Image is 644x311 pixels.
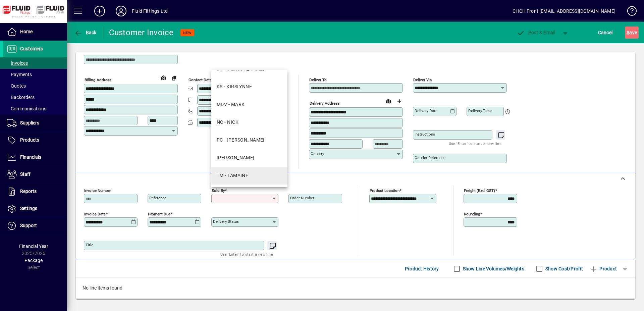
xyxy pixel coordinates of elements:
mat-label: Sold by [212,188,225,193]
span: Suppliers [20,120,39,125]
div: Customer Invoice [109,27,174,38]
a: Home [3,23,67,40]
a: Suppliers [3,115,67,132]
button: Product History [402,263,442,275]
mat-label: Delivery date [415,108,437,113]
div: KS - KIRSLYNNE [217,83,252,90]
div: CHCH Front [EMAIL_ADDRESS][DOMAIN_NAME] [513,6,615,16]
mat-label: Invoice number [84,188,111,193]
span: Product [590,263,617,274]
span: S [627,30,629,35]
div: Fluid Fittings Ltd [132,6,168,16]
a: Financials [3,149,67,166]
span: Backorders [7,95,35,100]
div: No line items found [76,278,635,298]
mat-label: Payment due [148,212,170,216]
div: PC - [PERSON_NAME] [217,137,265,144]
a: Communications [3,103,67,114]
mat-label: Instructions [415,132,435,137]
span: NEW [183,31,192,35]
span: Cancel [598,27,613,38]
mat-label: Rounding [464,212,480,216]
a: Support [3,217,67,234]
span: Payments [7,72,32,77]
button: Profile [110,5,132,17]
mat-option: MDV - MARK [211,96,287,113]
mat-label: Freight (excl GST) [464,188,495,193]
a: View on map [383,96,394,106]
button: Add [89,5,110,17]
mat-hint: Use 'Enter' to start a new line [449,140,501,147]
mat-label: Deliver via [413,77,432,82]
mat-option: RH - RAY [211,149,287,167]
button: Choose address [394,96,405,107]
button: Copy to Delivery address [169,72,179,83]
mat-option: PC - PAUL [211,131,287,149]
span: Staff [20,171,31,177]
span: Customers [20,46,43,51]
mat-option: KS - KIRSLYNNE [211,78,287,96]
span: Product History [405,263,439,274]
span: P [528,30,531,35]
mat-label: Delivery time [468,108,492,113]
mat-hint: Use 'Enter' to start a new line [220,250,273,258]
a: Knowledge Base [622,1,636,23]
a: Quotes [3,80,67,92]
button: Back [72,27,98,39]
label: Show Cost/Profit [544,265,583,272]
span: Quotes [7,83,26,89]
button: Post & Email [513,27,559,39]
span: Package [24,258,43,263]
a: Staff [3,166,67,183]
button: Cancel [596,27,614,39]
a: Reports [3,183,67,200]
a: Invoices [3,57,67,69]
label: Show Line Volumes/Weights [462,265,524,272]
span: Invoices [7,60,28,66]
a: View on map [158,72,169,83]
span: Products [20,137,39,143]
app-page-header-button: Back [67,27,104,39]
div: MDV - MARK [217,101,245,108]
mat-label: Title [86,243,93,247]
mat-label: Reference [149,196,166,200]
div: [PERSON_NAME] [217,154,255,161]
span: Support [20,223,37,228]
mat-label: Country [311,151,324,156]
mat-label: Delivery status [213,219,239,224]
span: Financials [20,154,41,160]
mat-label: Deliver To [309,77,327,82]
span: ost & Email [517,30,555,35]
mat-label: Courier Reference [415,155,445,160]
span: Financial Year [19,244,48,249]
span: Home [20,29,33,34]
a: Payments [3,69,67,80]
a: Products [3,132,67,149]
mat-label: Invoice date [84,212,106,216]
span: Back [74,30,97,35]
div: TM - TAMAINE [217,172,248,179]
a: Backorders [3,92,67,103]
mat-label: Product location [370,188,399,193]
span: Communications [7,106,46,111]
mat-option: TM - TAMAINE [211,167,287,185]
a: Settings [3,200,67,217]
span: Reports [20,189,37,194]
div: NC - NICK [217,119,238,126]
span: ave [627,27,637,38]
mat-label: Order number [290,196,314,200]
button: Product [586,263,620,275]
span: Settings [20,206,37,211]
mat-option: NC - NICK [211,113,287,131]
button: Save [625,27,639,39]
